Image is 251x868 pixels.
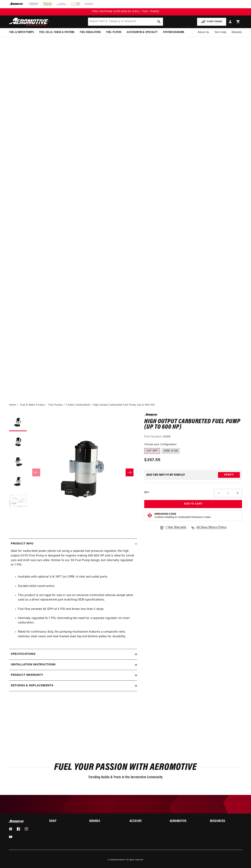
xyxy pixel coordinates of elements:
[77,28,104,37] summary: Fuel Regulators
[9,763,242,772] h2: Fuel Your Passion with Aeromotive
[144,448,160,454] label: 3/8" NPT
[196,525,227,534] span: 90 Days Return Policy
[18,616,135,625] li: Internally regulated to 7 PSI, eliminating the need for a separate regulator on most carburetors.
[88,776,163,779] span: Trending Builds & Posts in the Aeromotive Community
[18,593,135,602] li: This product is not legal for sale or use on emission-controlled vehicles except when used as a d...
[18,630,135,639] li: Rated for continuous duty, the pumping mechanism features a composite rotor, stainless steel vane...
[9,403,242,407] nav: breadcrumbs
[9,403,16,407] a: Home
[49,820,81,823] summary: Shop
[126,468,133,476] button: Slide right
[9,660,137,670] summary: Installation Instructions
[89,820,121,823] summary: Brands
[8,18,53,26] img: Aeromotive
[48,403,63,407] a: Fuel Pumps
[18,584,135,589] li: Durable billet construction.
[214,30,226,34] span: Tech Help
[210,820,242,823] summary: Resources
[9,30,34,34] span: Fuel & Water Pumps
[88,18,163,26] input: Search by Part Number, Category or Keyword
[9,681,137,691] summary: Returns & replacements
[127,30,158,34] span: Accessories & Specialty
[144,491,149,494] label: QTY
[66,403,93,407] li: T-Style (Carbureted)
[154,513,176,515] strong: Emissions Code
[9,472,27,490] button: Load image 4 in gallery view
[11,673,43,678] h2: Product warranty
[9,413,137,531] media-gallery: Gallery Viewer
[9,549,137,644] div: Ideal for carbureted power plants not using a separate fuel pressure regulator, the high output (...
[104,28,124,37] summary: Fuel Filters
[163,435,170,438] strong: 11209
[154,513,211,519] button: Emissions CodeContinue Reading to Understand Emissions Codes
[18,607,135,612] li: Fuel flow exceeds 90 GPH at 5 PSI and draws less than 5 amps.
[144,443,177,446] legend: Choose your Configuration:
[9,649,137,659] summary: Specifications
[144,457,160,463] span: $357.55
[108,859,125,861] small: © 2025 .
[218,472,240,478] button: Verify
[9,539,137,549] summary: Product Info
[11,683,53,688] h2: Returns & replacements
[114,859,125,861] a: Aeromotive
[163,30,184,34] span: System Diagrams
[146,474,185,476] div: Does This part fit My vehicle?
[162,448,180,454] label: ORB -8 AN
[160,28,187,37] summary: System Diagrams
[212,28,229,37] summary: Tech Help
[197,18,226,26] button: PUMP FINDER
[165,525,186,530] span: 1 Year Warranty
[130,820,162,823] summary: Account
[232,30,242,34] span: Rebuilds
[106,30,121,34] span: Fuel Filters
[18,575,135,579] li: Available with optional 3/8' NPT (or) ORB -8 inlet and outlet ports.
[20,403,45,407] a: Fuel & Water Pumps
[154,516,211,519] p: Continue Reading to Understand Emissions Codes
[37,28,77,37] summary: Fuel Cells, Tanks & Systems
[9,453,27,471] button: Load image 3 in gallery view
[144,435,242,439] div: Part Number:
[147,513,153,518] img: Emissions code
[160,525,186,530] a: 1 Year Warranty
[8,820,26,823] img: Aeromotive
[92,10,159,13] span: FREE SHIPPING OVER $109.00 (EXCL. FUEL TANKS)
[9,433,27,451] button: Load image 2 in gallery view
[144,500,242,508] button: Add to Cart
[93,403,155,407] li: High Output Carbureted Fuel Pump (up to 600 HP)
[6,28,37,37] summary: Fuel & Water Pumps
[11,663,56,667] h2: Installation Instructions
[32,468,40,476] button: Slide left
[170,820,202,823] summary: Aeromotive
[11,652,35,657] h2: Specifications
[39,30,74,34] span: Fuel Cells, Tanks & Systems
[144,419,242,430] h1: High Output Carbureted Fuel Pump (up to 600 HP)
[229,28,245,37] summary: Rebuilds
[155,18,163,26] button: search button
[126,859,143,861] small: All rights reserved
[9,413,27,431] button: Load image 1 in gallery view
[124,28,160,37] summary: Accessories & Specialty
[198,31,209,34] span: About Us
[80,30,101,34] span: Fuel Regulators
[9,670,137,680] summary: Product warranty
[191,525,227,534] a: 90 Days Return Policy
[195,28,212,37] a: About Us
[9,492,27,510] button: Load image 5 in gallery view
[11,542,33,546] h2: Product Info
